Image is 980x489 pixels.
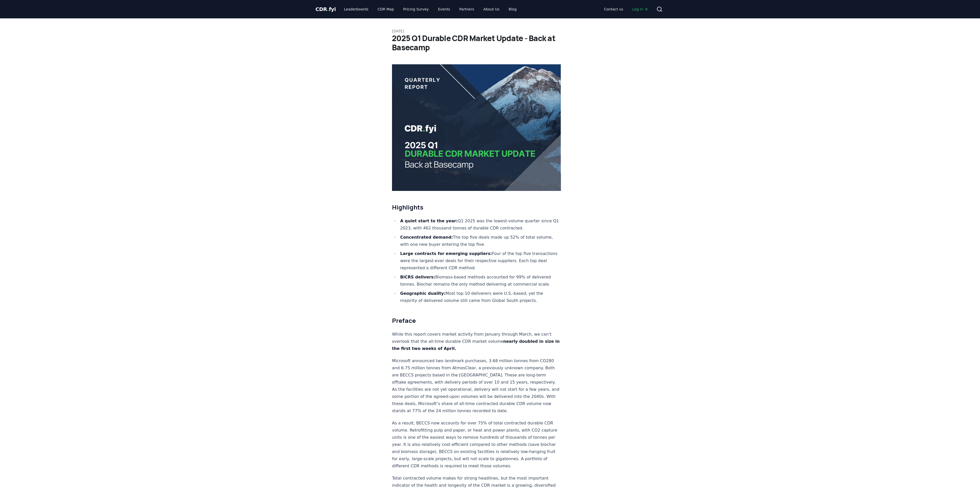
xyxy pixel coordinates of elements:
a: CDR.fyi [315,6,336,13]
strong: A quiet start to the year: [400,218,458,223]
span: CDR fyi [315,6,336,12]
strong: Geographic duality: [400,291,446,296]
h2: Highlights [392,203,561,211]
a: Contact us [600,5,627,14]
a: About Us [479,5,504,14]
nav: Main [340,5,521,14]
li: Four of the top five transactions were the largest-ever deals for their respective suppliers. Eac... [399,250,561,272]
strong: Concentrated demand: [400,235,453,240]
h1: 2025 Q1 Durable CDR Market Update - Back at Basecamp [392,34,588,52]
span: . [327,6,329,12]
a: Log in [628,5,652,14]
h2: Preface [392,316,561,325]
a: Events [434,5,454,14]
a: CDR Map [374,5,398,14]
a: Partners [455,5,478,14]
a: Pricing Survey [399,5,433,14]
p: As a result, BECCS now accounts for over 75% of total contracted durable CDR volume. Retrofitting... [392,420,561,470]
li: Biomass-based methods accounted for 99% of delivered tonnes. Biochar remains the only method deli... [399,274,561,288]
span: Log in [632,7,648,12]
nav: Main [600,5,652,14]
li: The top five deals made up 52% of total volume, with one new buyer entering the top five. [399,234,561,248]
img: blog post image [392,64,561,191]
a: Blog [505,5,521,14]
li: Q1 2025 was the lowest-volume quarter since Q1 2023, with 462 thousand tonnes of durable CDR cont... [399,217,561,232]
p: While this report covers market activity from January through March, we can’t overlook that the a... [392,331,561,352]
strong: BiCRS delivers: [400,275,435,279]
strong: Large contracts for emerging suppliers: [400,251,492,256]
a: Leaderboards [340,5,373,14]
p: Microsoft announced two landmark purchases, 3.68 million tonnes from CO280 and 6.75 million tonne... [392,357,561,414]
li: Most top-10 deliverers were U.S.-based, yet the majority of delivered volume still came from Glob... [399,290,561,304]
p: [DATE] [392,29,588,34]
